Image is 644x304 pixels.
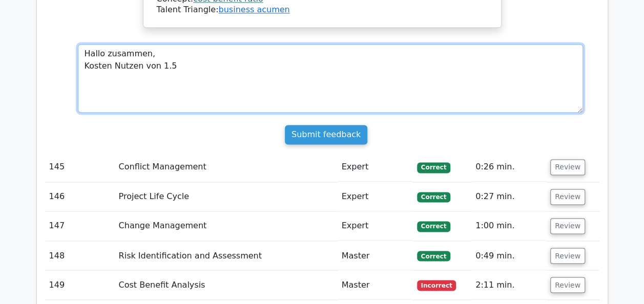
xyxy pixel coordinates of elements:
[338,270,413,299] td: Master
[115,153,338,182] td: Conflict Management
[115,241,338,270] td: Risk Identification and Assessment
[550,218,585,234] button: Review
[45,270,115,299] td: 149
[218,5,289,14] a: business acumen
[338,153,413,182] td: Expert
[338,241,413,270] td: Master
[550,189,585,205] button: Review
[417,280,456,290] span: Incorrect
[115,211,338,241] td: Change Management
[417,192,450,202] span: Correct
[471,182,546,211] td: 0:27 min.
[471,241,546,270] td: 0:49 min.
[471,211,546,241] td: 1:00 min.
[157,5,290,14] font: Talent Triangle:
[417,221,450,231] span: Correct
[45,153,115,182] td: 145
[471,270,546,299] td: 2:11 min.
[417,251,450,261] span: Correct
[45,182,115,211] td: 146
[338,182,413,211] td: Expert
[285,125,367,144] input: Submit feedback
[115,182,338,211] td: Project Life Cycle
[550,159,585,175] button: Review
[115,270,338,299] td: Cost Benefit Analysis
[417,162,450,172] span: Correct
[550,277,585,293] button: Review
[45,241,115,270] td: 148
[45,211,115,241] td: 147
[550,248,585,264] button: Review
[338,211,413,241] td: Expert
[471,153,546,182] td: 0:26 min.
